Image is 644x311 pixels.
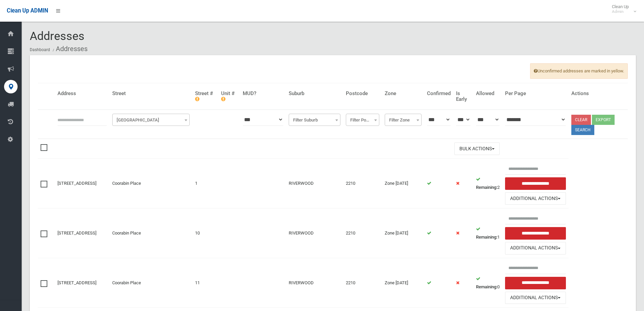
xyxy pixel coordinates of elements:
[571,91,625,96] h4: Actions
[192,208,218,258] td: 10
[382,208,424,258] td: Zone [DATE]
[289,91,340,96] h4: Suburb
[290,115,339,125] span: Filter Suburb
[592,115,615,125] button: Export
[243,91,283,96] h4: MUD?
[612,9,629,14] small: Admin
[476,284,497,289] strong: Remaining:
[382,258,424,308] td: Zone [DATE]
[110,258,192,308] td: Coorabin Place
[571,115,591,125] a: Clear
[346,114,379,126] span: Filter Postcode
[473,159,502,208] td: 2
[289,114,340,126] span: Filter Suburb
[192,258,218,308] td: 11
[343,208,382,258] td: 2210
[57,181,96,186] a: [STREET_ADDRESS]
[110,159,192,208] td: Coorabin Place
[473,208,502,258] td: 1
[286,159,343,208] td: RIVERWOOD
[343,258,382,308] td: 2210
[609,4,636,14] span: Clean Up
[505,242,566,254] button: Additional Actions
[343,159,382,208] td: 2210
[192,159,218,208] td: 1
[30,29,85,43] span: Addresses
[57,91,107,96] h4: Address
[505,292,566,304] button: Additional Actions
[346,91,379,96] h4: Postcode
[112,114,190,126] span: Filter Street
[385,91,422,96] h4: Zone
[57,230,96,236] a: [STREET_ADDRESS]
[286,258,343,308] td: RIVERWOOD
[476,185,497,190] strong: Remaining:
[57,280,96,285] a: [STREET_ADDRESS]
[386,115,420,125] span: Filter Zone
[112,91,190,96] h4: Street
[505,192,566,205] button: Additional Actions
[476,235,497,240] strong: Remaining:
[456,91,471,102] h4: Is Early
[427,91,451,96] h4: Confirmed
[385,114,422,126] span: Filter Zone
[382,159,424,208] td: Zone [DATE]
[530,63,628,79] span: Unconfirmed addresses are marked in yellow.
[505,91,566,96] h4: Per Page
[114,115,188,125] span: Filter Street
[476,91,500,96] h4: Allowed
[110,208,192,258] td: Coorabin Place
[51,43,88,55] li: Addresses
[195,91,216,102] h4: Street #
[221,91,237,102] h4: Unit #
[7,7,48,14] span: Clean Up ADMIN
[473,258,502,308] td: 0
[30,47,50,52] a: Dashboard
[454,142,500,155] button: Bulk Actions
[571,125,594,135] button: Search
[286,208,343,258] td: RIVERWOOD
[348,115,378,125] span: Filter Postcode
